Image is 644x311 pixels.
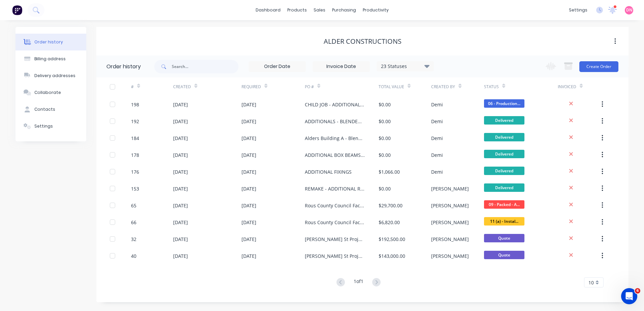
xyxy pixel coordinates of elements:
[131,135,139,142] div: 184
[241,202,256,209] div: [DATE]
[431,202,469,209] div: [PERSON_NAME]
[359,5,392,15] div: productivity
[241,118,256,125] div: [DATE]
[131,77,173,96] div: #
[379,135,391,142] div: $0.00
[284,5,310,15] div: products
[379,185,391,192] div: $0.00
[379,219,400,226] div: $6,820.00
[15,84,86,101] button: Collaborate
[354,278,363,287] div: 1 of 1
[305,185,365,192] div: REMAKE - ADDITIONAL REINFORCING ITEMS (TRUSS)
[173,151,188,159] div: [DATE]
[131,118,139,125] div: 192
[305,151,365,159] div: ADDITIONAL BOX BEAMS - ROOF RAISING SYSTEM
[34,39,63,45] div: Order history
[173,84,191,90] div: Created
[484,234,524,242] span: Quote
[484,133,524,141] span: Delivered
[558,84,576,90] div: Invoiced
[12,5,22,15] img: Factory
[635,288,640,293] span: 6
[173,252,188,260] div: [DATE]
[131,252,136,260] div: 40
[173,118,188,125] div: [DATE]
[241,77,305,96] div: Required
[131,101,139,108] div: 198
[173,101,188,108] div: [DATE]
[626,7,632,13] span: DN
[558,77,600,96] div: Invoiced
[305,135,365,142] div: Alders Building A - Blended Roof
[131,185,139,192] div: 153
[241,252,256,260] div: [DATE]
[15,101,86,118] button: Contacts
[241,135,256,142] div: [DATE]
[377,63,433,70] div: 23 Statuses
[379,252,405,260] div: $143,000.00
[15,50,86,67] button: Billing address
[324,37,401,45] div: Alder Constructions
[173,77,241,96] div: Created
[621,288,637,304] iframe: Intercom live chat
[484,167,524,175] span: Delivered
[484,99,524,108] span: 06 - Production...
[379,101,391,108] div: $0.00
[431,151,443,159] div: Demi
[34,56,66,62] div: Billing address
[241,219,256,226] div: [DATE]
[173,185,188,192] div: [DATE]
[241,84,261,90] div: Required
[172,60,238,73] input: Search...
[484,200,524,209] span: 09 - Packed - A...
[173,202,188,209] div: [DATE]
[305,118,365,125] div: ADDITIONALS - BLENDED ROOF SYSTEM
[431,219,469,226] div: [PERSON_NAME]
[310,5,329,15] div: sales
[588,279,594,286] span: 10
[579,61,618,72] button: Create Order
[484,84,499,90] div: Status
[173,135,188,142] div: [DATE]
[379,168,400,175] div: $1,066.00
[131,168,139,175] div: 176
[379,202,402,209] div: $29,700.00
[379,77,431,96] div: Total Value
[484,150,524,158] span: Delivered
[252,5,284,15] a: dashboard
[305,168,352,175] div: ADDITIONAL FIXINGS
[431,84,455,90] div: Created By
[241,101,256,108] div: [DATE]
[34,106,55,112] div: Contacts
[34,73,75,79] div: Delivery addresses
[241,151,256,159] div: [DATE]
[431,252,469,260] div: [PERSON_NAME]
[484,251,524,259] span: Quote
[15,118,86,135] button: Settings
[173,236,188,243] div: [DATE]
[305,236,365,243] div: [PERSON_NAME] St Project, Social Futures - STEEL FRAMING SOLUTIONS - Roof Framing - Rev 2
[305,202,365,209] div: Rous County Council Facilities - Building A Warehouse - Additional Wall Framing VAR 07
[15,67,86,84] button: Delivery addresses
[305,101,365,108] div: CHILD JOB - ADDITIONALS - OUTRIGGER AND ROOF PANELS
[431,101,443,108] div: Demi
[305,84,314,90] div: PO #
[484,116,524,125] span: Delivered
[379,118,391,125] div: $0.00
[484,217,524,226] span: 11 (a) - Instal...
[313,62,369,72] input: Invoice Date
[484,183,524,192] span: Delivered
[131,236,136,243] div: 32
[379,151,391,159] div: $0.00
[34,123,53,129] div: Settings
[131,219,136,226] div: 66
[249,62,305,72] input: Order Date
[379,236,405,243] div: $192,500.00
[431,168,443,175] div: Demi
[305,219,365,226] div: Rous County Council Facilities - Building B - Operable Wall Steel Changes - VAR 08
[131,202,136,209] div: 65
[431,118,443,125] div: Demi
[329,5,359,15] div: purchasing
[431,135,443,142] div: Demi
[566,5,591,15] div: settings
